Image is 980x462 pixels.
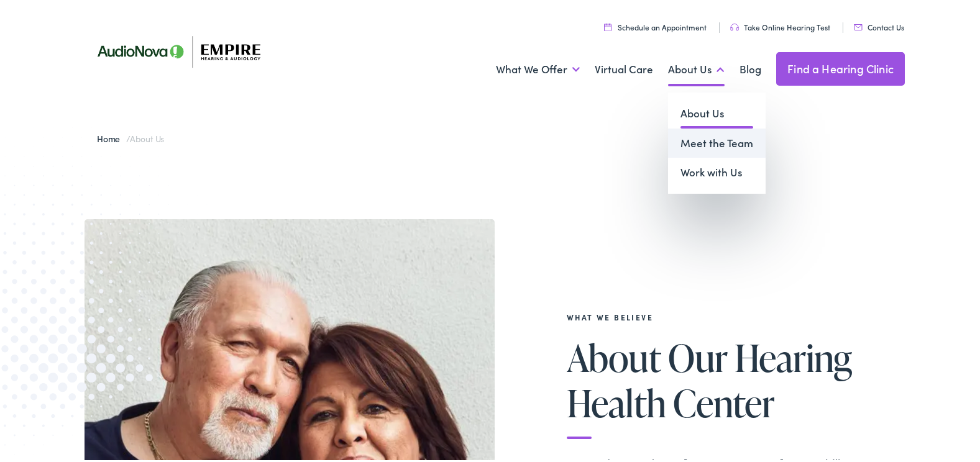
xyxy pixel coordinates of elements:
[668,126,766,156] a: Meet the Team
[730,19,830,30] a: Take Online Hearing Test
[730,21,739,29] img: utility icon
[776,50,905,83] a: Find a Hearing Clinic
[595,44,653,90] a: Virtual Care
[735,335,852,376] span: Hearing
[668,44,725,90] a: About Us
[567,380,666,421] span: Health
[604,20,611,29] img: utility icon
[668,155,766,185] a: Work with Us
[673,380,774,421] span: Center
[854,22,863,28] img: utility icon
[668,96,766,126] a: About Us
[496,44,580,90] a: What We Offer
[740,44,761,90] a: Blog
[854,19,904,30] a: Contact Us
[604,19,707,30] a: Schedule an Appointment
[567,335,661,376] span: About
[567,310,865,319] h2: What We Believe
[668,335,727,376] span: Our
